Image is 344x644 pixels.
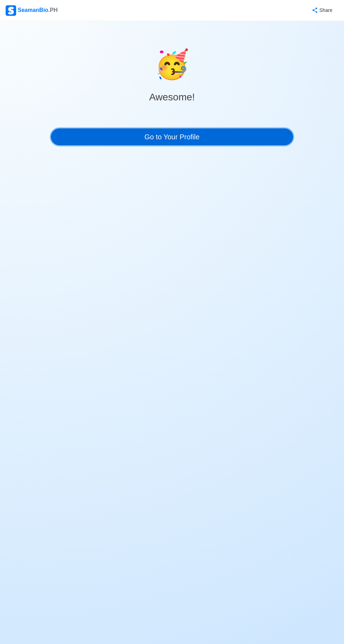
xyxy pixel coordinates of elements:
[154,44,190,86] span: celebrate
[48,7,58,13] span: .PH
[305,4,338,17] button: Share
[51,128,293,145] a: Go to Your Profile
[6,5,58,16] div: SeamanBio
[149,91,195,103] h3: Awesome!
[6,5,16,16] img: Logo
